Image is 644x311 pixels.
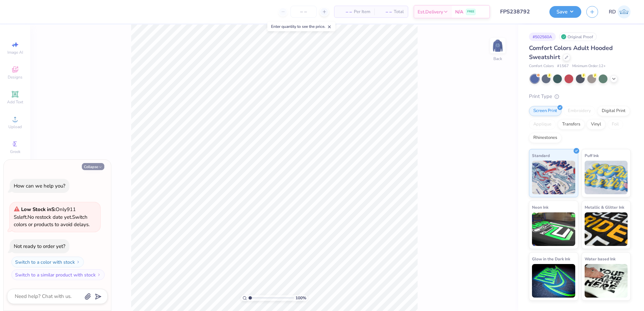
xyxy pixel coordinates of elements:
[607,119,623,129] div: Foil
[455,8,463,15] span: N/A
[529,44,613,61] span: Comfort Colors Adult Hooded Sweatshirt
[529,33,556,41] div: # 502560A
[529,106,561,116] div: Screen Print
[290,6,317,18] input: – –
[8,74,22,80] span: Designs
[563,106,595,116] div: Embroidery
[267,22,335,31] div: Enter quantity to see the price.
[587,119,605,129] div: Vinyl
[529,133,561,143] div: Rhinestones
[585,152,599,159] span: Puff Ink
[21,206,56,213] strong: Low Stock in S :
[585,264,628,298] img: Water based Ink
[354,8,370,15] span: Per Item
[532,255,570,262] span: Glow in the Dark Ink
[7,99,23,105] span: Add Text
[11,257,84,267] button: Switch to a color with stock
[585,212,628,246] img: Metallic & Glitter Ink
[491,39,504,52] img: Back
[14,243,65,250] div: Not ready to order yet?
[609,8,616,16] span: RD
[8,124,22,129] span: Upload
[529,63,554,69] span: Comfort Colors
[532,204,548,211] span: Neon Ink
[529,93,631,100] div: Print Type
[532,152,550,159] span: Standard
[558,119,585,129] div: Transfers
[572,63,606,69] span: Minimum Order: 12 +
[493,56,502,62] div: Back
[585,255,615,262] span: Water based Ink
[532,212,575,246] img: Neon Ink
[609,5,631,18] a: RD
[559,33,597,41] div: Original Proof
[11,269,105,280] button: Switch to a similar product with stock
[585,161,628,194] img: Puff Ink
[529,119,556,129] div: Applique
[378,8,392,15] span: – –
[418,8,443,15] span: Est. Delivery
[394,8,404,15] span: Total
[597,106,630,116] div: Digital Print
[296,295,306,301] span: 100 %
[618,5,631,18] img: Rommel Del Rosario
[532,264,575,298] img: Glow in the Dark Ink
[549,6,581,18] button: Save
[338,8,352,15] span: – –
[495,5,544,18] input: Untitled Design
[557,63,569,69] span: # 1567
[97,273,101,277] img: Switch to a similar product with stock
[585,204,624,211] span: Metallic & Glitter Ink
[467,9,474,14] span: FREE
[82,163,104,170] button: Collapse
[532,161,575,194] img: Standard
[10,149,20,154] span: Greek
[14,183,65,189] div: How can we help you?
[14,206,90,228] span: Only 911 Ss left. Switch colors or products to avoid delays.
[28,214,72,220] span: No restock date yet.
[7,50,23,55] span: Image AI
[76,260,80,264] img: Switch to a color with stock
